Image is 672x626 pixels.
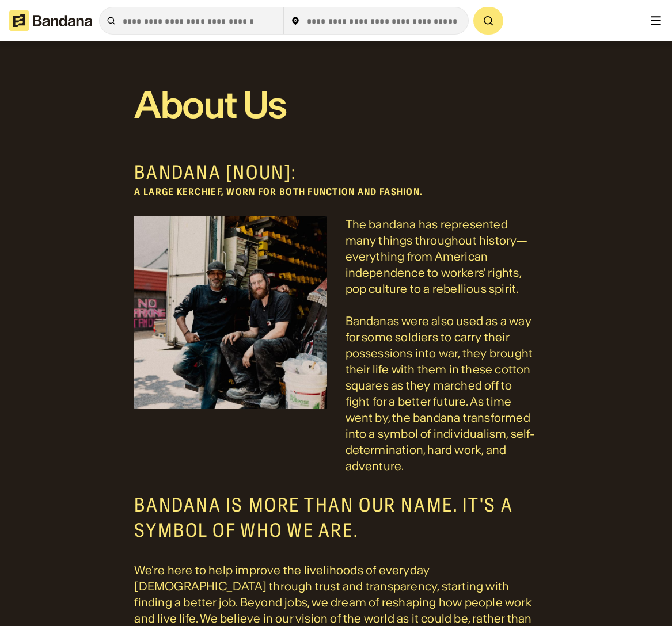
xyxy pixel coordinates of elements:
img: image showing workmen sitting [134,216,326,409]
div: The bandana has represented many things throughout history—everything from American independence ... [346,216,538,474]
div: About Us [134,86,537,123]
div: Bandana [NOUN]: [134,160,537,186]
div: Bandana is more than our name. It's a symbol of who we are. [134,493,537,544]
div: a large kerchief, worn for both function and fashion. [134,186,537,198]
img: Bandana logotype [9,10,92,31]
